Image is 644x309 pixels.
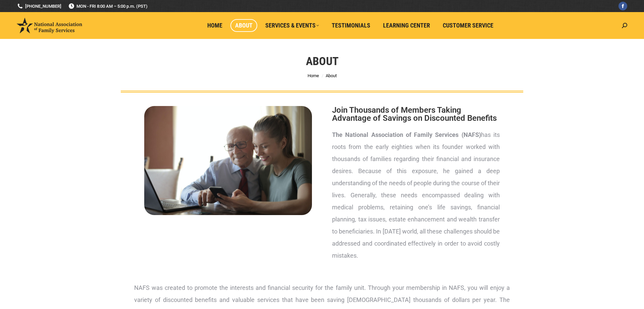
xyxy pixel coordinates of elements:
[306,54,338,68] h1: About
[619,2,627,10] a: Facebook page opens in new window
[308,73,319,78] a: Home
[207,22,222,29] span: Home
[383,22,430,29] span: Learning Center
[235,22,253,29] span: About
[265,22,319,29] span: Services & Events
[327,19,375,32] a: Testimonials
[438,19,498,32] a: Customer Service
[332,22,370,29] span: Testimonials
[203,19,227,32] a: Home
[332,131,481,138] strong: The National Association of Family Services (NAFS)
[332,129,500,262] p: has its roots from the early eighties when its founder worked with thousands of families regardin...
[326,73,337,78] span: About
[443,22,493,29] span: Customer Service
[17,18,82,33] img: National Association of Family Services
[17,3,61,9] a: [PHONE_NUMBER]
[378,19,435,32] a: Learning Center
[144,106,312,215] img: About National Association of Family Services
[230,19,257,32] a: About
[332,106,500,122] h2: Join Thousands of Members Taking Advantage of Savings on Discounted Benefits
[68,3,148,9] span: MON - FRI 8:00 AM – 5:00 p.m. (PST)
